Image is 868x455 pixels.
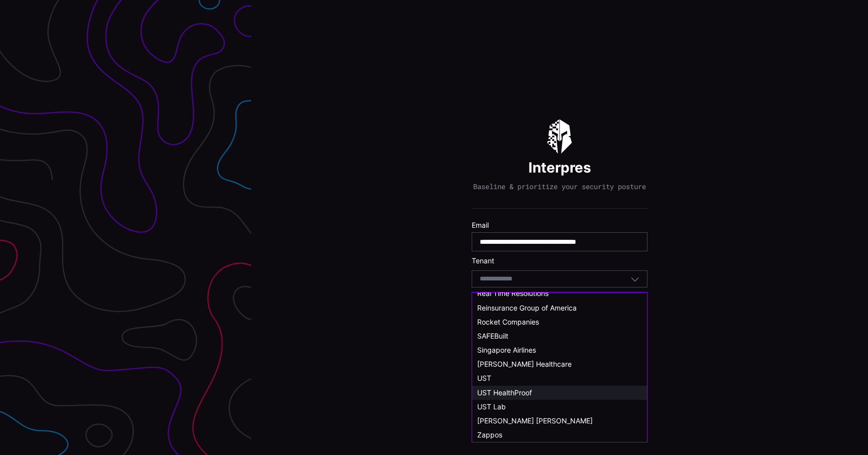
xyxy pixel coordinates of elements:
h1: Interpres [528,159,591,177]
p: Baseline & prioritize your security posture [473,182,646,191]
span: [PERSON_NAME] Healthcare [477,360,572,368]
button: Toggle options menu [630,274,639,283]
span: Rocket Companies [477,318,539,326]
span: UST [477,374,491,382]
label: Tenant [472,256,647,265]
span: Singapore Airlines [477,346,536,354]
span: Real Time Resolutions [477,289,549,297]
span: Zappos [477,430,502,439]
label: Email [472,221,647,230]
span: [PERSON_NAME] [PERSON_NAME] [477,416,593,425]
span: SAFEBuilt [477,332,508,340]
span: Reinsurance Group of America [477,304,577,312]
span: UST HealthProof [477,388,532,397]
span: UST Lab [477,402,506,411]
